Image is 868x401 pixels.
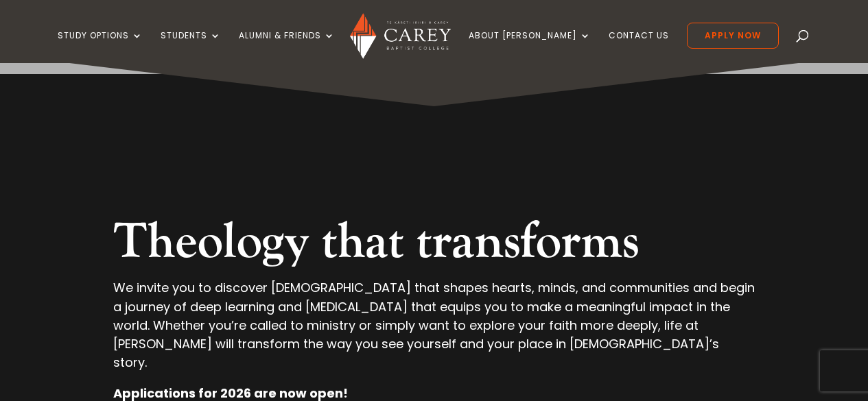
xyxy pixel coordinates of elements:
a: Contact Us [609,31,669,63]
a: Study Options [58,31,143,63]
a: Apply Now [687,23,779,49]
h2: Theology that transforms [113,212,755,278]
a: About [PERSON_NAME] [469,31,591,63]
a: Alumni & Friends [239,31,335,63]
img: Carey Baptist College [350,13,451,59]
a: Students [161,31,221,63]
p: We invite you to discover [DEMOGRAPHIC_DATA] that shapes hearts, minds, and communities and begin... [113,278,755,384]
